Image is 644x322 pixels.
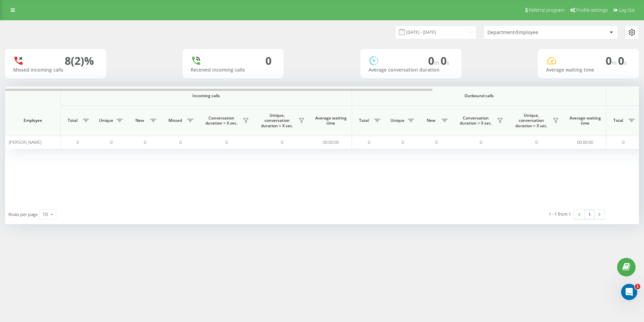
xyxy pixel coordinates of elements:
[315,115,347,126] span: Average waiting time
[9,139,41,145] span: [PERSON_NAME]
[428,53,441,68] span: 0
[619,7,635,13] span: Log Out
[549,211,571,217] div: 1 - 1 from 1
[281,139,283,145] span: 0
[8,211,38,217] span: Rows per page
[42,211,48,218] div: 10
[610,118,626,123] span: Total
[546,67,631,73] div: Average waiting time
[144,139,146,145] span: 0
[564,136,606,149] td: 00:00:00
[612,59,618,66] span: m
[434,59,441,66] span: m
[131,118,148,123] span: New
[635,284,640,289] span: 1
[11,118,55,123] span: Employee
[480,139,482,145] span: 0
[624,59,627,66] span: s
[13,67,98,73] div: Missed incoming calls
[258,113,296,129] span: Unique, conversation duration > Х sec.
[621,284,637,300] iframe: Intercom live chat
[78,93,334,99] span: Incoming calls
[576,7,608,13] span: Profile settings
[310,136,352,149] td: 00:00:00
[355,118,372,123] span: Total
[622,139,624,145] span: 0
[179,139,182,145] span: 0
[447,59,449,66] span: s
[441,53,449,68] span: 0
[76,139,79,145] span: 0
[98,118,115,123] span: Unique
[606,53,618,68] span: 0
[165,118,185,123] span: Missed
[618,53,627,68] span: 0
[368,93,590,99] span: Outbound calls
[110,139,112,145] span: 0
[569,115,601,126] span: Average waiting time
[202,115,241,126] span: Conversation duration > Х sec.
[65,54,94,67] div: 8 (2)%
[512,113,551,129] span: Unique, conversation duration > Х sec.
[584,210,594,219] a: 1
[487,30,568,35] div: Department/Employee
[423,118,440,123] span: New
[64,118,81,123] span: Total
[535,139,538,145] span: 0
[401,139,404,145] span: 0
[191,67,276,73] div: Received incoming calls
[225,139,228,145] span: 0
[435,139,438,145] span: 0
[265,54,271,67] div: 0
[389,118,406,123] span: Unique
[368,139,370,145] span: 0
[529,7,565,13] span: Referral program
[456,115,495,126] span: Conversation duration > Х sec.
[368,67,453,73] div: Average conversation duration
